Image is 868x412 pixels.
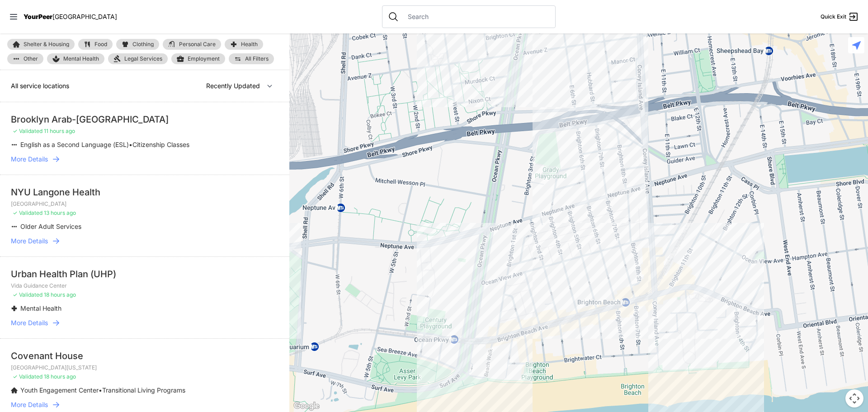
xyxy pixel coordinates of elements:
span: Transitional Living Programs [102,386,185,394]
span: ✓ Validated [13,373,42,380]
span: ✓ Validated [13,291,42,298]
div: Urban Health Plan (UHP) [11,268,278,280]
span: Mental Health [63,55,99,62]
button: Map camera controls [845,389,863,407]
span: More Details [11,237,48,246]
span: Quick Exit [821,13,846,20]
span: Shelter & Housing [24,42,69,47]
div: NYU Langone Health [11,186,278,199]
span: 18 hours ago [44,291,76,298]
span: [GEOGRAPHIC_DATA] [52,13,117,20]
a: Clothing [116,39,159,50]
a: More Details [11,155,278,164]
span: More Details [11,400,48,409]
a: Mental Health [47,53,104,64]
div: Covenant House [11,350,278,362]
span: ✓ Validated [13,209,42,216]
span: ✓ Validated [13,128,42,134]
a: Open this area in Google Maps (opens a new window) [292,400,321,412]
span: 11 hours ago [44,128,75,134]
span: More Details [11,318,48,327]
span: Health [241,42,258,47]
span: • [129,141,132,148]
div: Brooklyn Arab-[GEOGRAPHIC_DATA] [11,113,278,126]
a: Employment [171,53,225,64]
span: Clothing [132,42,154,47]
span: All service locations [11,82,69,90]
span: English as a Second Language (ESL) [20,141,129,148]
input: Search [402,12,550,21]
span: Mental Health [20,304,61,312]
a: Other [7,53,43,64]
a: Health [225,39,263,50]
span: More Details [11,155,48,164]
img: Google [292,400,321,412]
a: YourPeer[GEOGRAPHIC_DATA] [24,14,117,19]
span: Legal Services [124,55,162,62]
span: Personal Care [179,42,216,47]
span: 13 hours ago [44,209,76,216]
a: More Details [11,318,278,327]
a: Legal Services [108,53,168,64]
p: [GEOGRAPHIC_DATA] [11,200,278,208]
a: Personal Care [163,39,221,50]
span: Older Adult Services [20,223,81,230]
p: Vida Guidance Center [11,282,278,289]
span: Other [24,56,38,62]
a: Quick Exit [821,11,859,22]
span: Employment [188,55,220,62]
a: Shelter & Housing [7,39,75,50]
span: • [99,386,102,394]
span: Citizenship Classes [132,141,189,148]
span: All Filters [245,56,269,62]
a: All Filters [229,53,274,64]
span: 18 hours ago [44,373,76,380]
a: Food [78,39,113,50]
span: Food [94,42,107,47]
a: More Details [11,400,278,409]
span: Youth Engagement Center [20,386,99,394]
p: [GEOGRAPHIC_DATA][US_STATE] [11,364,278,371]
a: More Details [11,237,278,246]
span: YourPeer [24,13,52,20]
